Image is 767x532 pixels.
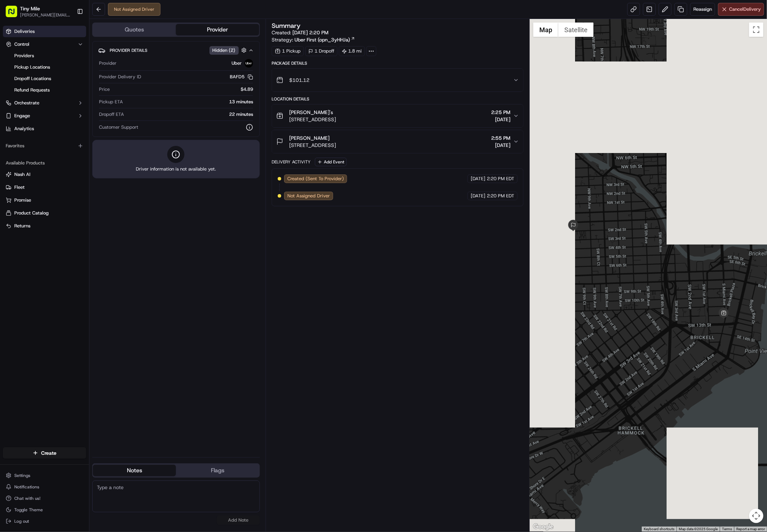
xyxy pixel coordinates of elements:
[14,507,43,513] span: Toggle Theme
[4,101,58,114] a: 📗Knowledge Base
[729,6,761,13] span: Cancel Delivery
[722,527,732,531] a: Terms (opens in new tab)
[287,176,344,182] span: Created (Sent To Provider)
[3,97,86,109] button: Orchestrate
[14,87,50,93] span: Refund Requests
[272,46,304,56] div: 1 Pickup
[3,169,86,180] button: Nash AI
[491,142,510,149] span: [DATE]
[289,134,330,142] span: [PERSON_NAME]
[6,184,83,191] a: Fleet
[3,482,86,492] button: Notifications
[272,130,523,153] button: [PERSON_NAME][STREET_ADDRESS]2:55 PM[DATE]
[679,527,718,531] span: Map data ©2025 Google
[3,505,86,515] button: Toggle Theme
[209,46,248,55] button: Hidden (2)
[14,518,29,524] span: Log out
[20,5,40,12] button: Tiny Mile
[14,496,40,501] span: Chat with us!
[718,3,764,16] button: CancelDelivery
[14,41,29,48] span: Control
[3,493,86,503] button: Chat with us!
[693,6,712,13] span: Reassign
[289,109,333,116] span: [PERSON_NAME]'s
[176,24,259,35] button: Provider
[272,36,355,43] div: Strategy:
[6,197,83,203] a: Promise
[14,171,30,178] span: Nash AI
[50,121,86,127] a: Powered byPylon
[531,522,555,532] a: Open this area in Google Maps (opens a new window)
[3,471,86,481] button: Settings
[491,134,510,142] span: 2:55 PM
[176,465,259,476] button: Flags
[6,210,83,216] a: Product Catalog
[93,465,176,476] button: Notes
[3,516,86,526] button: Log out
[110,48,147,53] span: Provider Details
[272,29,328,36] span: Created:
[24,69,117,76] div: Start new chat
[292,29,328,36] span: [DATE] 2:20 PM
[272,96,524,102] div: Location Details
[736,527,765,531] a: Report a map error
[644,527,674,532] button: Keyboard shortcuts
[58,101,118,114] a: 💻API Documentation
[3,182,86,193] button: Fleet
[295,36,350,43] span: Uber First (opn_3yHHJa)
[127,111,253,118] div: 22 minutes
[272,159,311,165] div: Delivery Activity
[491,109,510,116] span: 2:25 PM
[14,484,39,490] span: Notifications
[14,113,30,119] span: Engage
[14,53,34,59] span: Providers
[68,104,115,111] span: API Documentation
[3,447,86,459] button: Create
[531,522,555,532] img: Google
[289,116,336,123] span: [STREET_ADDRESS]
[295,36,355,43] a: Uber First (opn_3yHHJa)
[99,124,138,130] span: Customer Support
[99,99,123,105] span: Pickup ETA
[93,24,176,35] button: Quotes
[3,194,86,206] button: Promise
[3,157,86,169] div: Available Products
[690,3,715,16] button: Reassign
[99,74,141,80] span: Provider Delivery ID
[14,64,50,70] span: Pickup Locations
[60,105,66,110] div: 💻
[3,3,74,20] button: Tiny Mile[PERSON_NAME][EMAIL_ADDRESS][DOMAIN_NAME]
[3,110,86,122] button: Engage
[272,104,523,127] button: [PERSON_NAME]'s[STREET_ADDRESS]2:25 PM[DATE]
[14,473,30,478] span: Settings
[11,74,78,84] a: Dropoff Locations
[11,62,78,72] a: Pickup Locations
[11,85,78,95] a: Refund Requests
[3,123,86,134] a: Analytics
[749,23,763,37] button: Toggle fullscreen view
[749,509,763,523] button: Map camera controls
[558,23,594,37] button: Show satellite imagery
[14,104,55,111] span: Knowledge Base
[315,158,347,166] button: Add Event
[41,449,56,457] span: Create
[241,86,253,93] span: $4.89
[232,60,242,66] span: Uber
[126,99,253,105] div: 13 minutes
[289,77,310,84] span: $101.12
[6,171,83,178] a: Nash AI
[487,176,514,182] span: 2:20 PM EDT
[7,8,21,22] img: Nash
[3,26,86,37] a: Deliveries
[289,142,336,149] span: [STREET_ADDRESS]
[20,12,71,18] button: [PERSON_NAME][EMAIL_ADDRESS][DOMAIN_NAME]
[14,184,25,191] span: Fleet
[14,28,35,35] span: Deliveries
[491,116,510,123] span: [DATE]
[99,86,110,93] span: Price
[3,220,86,232] button: Returns
[272,69,523,92] button: $101.12
[471,176,485,182] span: [DATE]
[3,39,86,50] button: Control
